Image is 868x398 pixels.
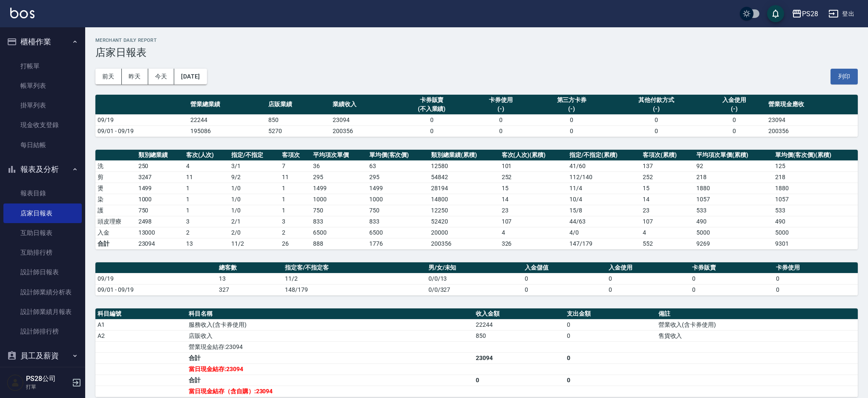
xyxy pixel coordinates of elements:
[694,171,773,183] td: 218
[217,262,283,273] th: 總客數
[611,125,702,137] td: 0
[187,308,474,320] th: 科目名稱
[311,205,367,216] td: 750
[280,216,311,227] td: 3
[7,374,24,391] img: Person
[641,160,694,171] td: 137
[774,284,858,295] td: 0
[523,273,606,284] td: 0
[136,171,184,183] td: 3247
[3,243,82,262] a: 互助排行榜
[229,150,280,161] th: 指定/不指定
[468,125,533,137] td: 0
[187,375,474,386] td: 合計
[3,31,82,53] button: 櫃檯作業
[95,319,187,330] td: A1
[656,319,858,330] td: 營業收入(含卡券使用)
[188,125,266,137] td: 195086
[95,238,136,249] td: 合計
[229,194,280,205] td: 1 / 0
[395,125,468,137] td: 0
[694,227,773,238] td: 5000
[367,205,429,216] td: 750
[474,375,565,386] td: 0
[500,194,568,205] td: 14
[266,114,331,125] td: 850
[429,238,499,249] td: 200356
[174,69,207,84] button: [DATE]
[767,5,784,22] button: save
[367,150,429,161] th: 單均價(客次價)
[331,114,395,125] td: 23094
[367,216,429,227] td: 833
[26,375,69,383] h5: PS28公司
[148,69,175,84] button: 今天
[426,273,523,284] td: 0/0/13
[95,160,136,171] td: 洗
[229,205,280,216] td: 1 / 0
[773,194,858,205] td: 1057
[567,216,641,227] td: 44 / 63
[611,114,702,125] td: 0
[500,238,568,249] td: 326
[565,330,656,341] td: 0
[641,150,694,161] th: 客項次(累積)
[122,69,148,84] button: 昨天
[395,114,468,125] td: 0
[367,171,429,183] td: 295
[280,171,311,183] td: 11
[331,125,395,137] td: 200356
[136,183,184,194] td: 1499
[136,205,184,216] td: 750
[95,273,217,284] td: 09/19
[3,96,82,115] a: 掛單列表
[694,238,773,249] td: 9269
[95,150,858,250] table: a dense table
[3,322,82,341] a: 設計師排行榜
[367,238,429,249] td: 1776
[217,284,283,295] td: 327
[311,194,367,205] td: 1000
[690,262,774,273] th: 卡券販賣
[229,183,280,194] td: 1 / 0
[3,223,82,243] a: 互助日報表
[567,150,641,161] th: 指定/不指定(累積)
[311,171,367,183] td: 295
[3,115,82,135] a: 現金收支登錄
[500,160,568,171] td: 101
[773,216,858,227] td: 490
[311,238,367,249] td: 888
[95,46,858,58] h3: 店家日報表
[774,262,858,273] th: 卡券使用
[802,9,818,19] div: PS28
[95,38,858,43] h2: Merchant Daily Report
[184,171,229,183] td: 11
[3,56,82,76] a: 打帳單
[533,114,611,125] td: 0
[3,183,82,203] a: 報表目錄
[567,171,641,183] td: 112 / 140
[3,367,82,389] button: 紅利點數設定
[567,194,641,205] td: 10 / 4
[367,183,429,194] td: 1499
[641,227,694,238] td: 4
[831,69,858,84] button: 列印
[367,160,429,171] td: 63
[694,150,773,161] th: 平均項次單價(累積)
[95,95,858,137] table: a dense table
[187,341,474,352] td: 營業現金結存:23094
[280,205,311,216] td: 1
[311,160,367,171] td: 36
[397,105,466,113] div: (不入業績)
[694,183,773,194] td: 1880
[606,273,690,284] td: 0
[704,96,764,105] div: 入金使用
[606,284,690,295] td: 0
[217,273,283,284] td: 13
[766,125,858,137] td: 200356
[704,105,764,113] div: (-)
[429,171,499,183] td: 54842
[567,238,641,249] td: 147/179
[429,194,499,205] td: 14800
[523,262,606,273] th: 入金儲值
